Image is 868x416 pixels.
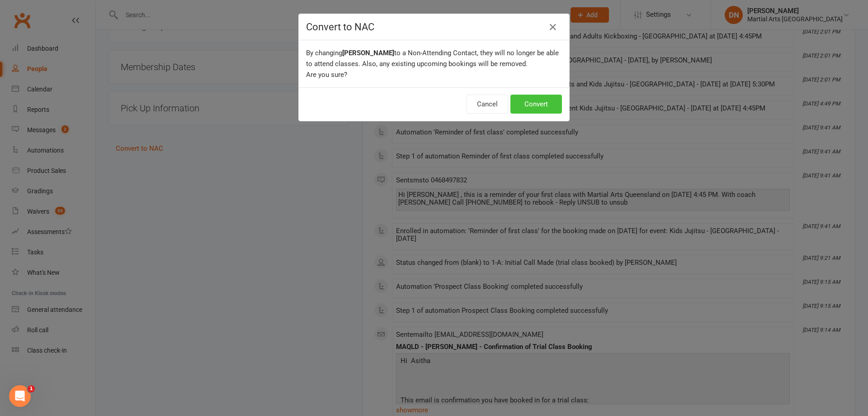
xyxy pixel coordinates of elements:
[510,95,562,114] button: Convert
[28,385,35,392] span: 1
[306,21,562,33] h4: Convert to NAC
[9,385,31,407] iframe: Intercom live chat
[467,95,508,114] button: Cancel
[299,40,569,87] div: By changing to a Non-Attending Contact, they will no longer be able to attend classes. Also, any ...
[342,49,394,57] b: [PERSON_NAME]
[546,20,560,34] button: Close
